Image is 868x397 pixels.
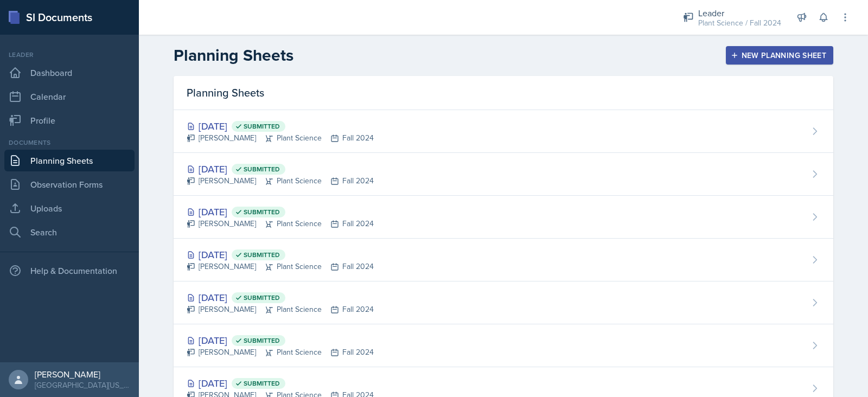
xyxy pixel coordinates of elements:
a: [DATE] Submitted [PERSON_NAME]Plant ScienceFall 2024 [174,110,833,153]
div: Help & Documentation [4,260,135,281]
div: [PERSON_NAME] Plant Science Fall 2024 [187,261,374,272]
div: [DATE] [187,247,374,262]
span: Submitted [244,208,280,216]
div: [PERSON_NAME] Plant Science Fall 2024 [187,218,374,229]
div: [DATE] [187,333,374,348]
div: Leader [698,7,781,20]
span: Submitted [244,251,280,259]
a: [DATE] Submitted [PERSON_NAME]Plant ScienceFall 2024 [174,239,833,281]
span: Submitted [244,336,280,345]
div: Planning Sheets [174,76,833,110]
div: [PERSON_NAME] Plant Science Fall 2024 [187,304,374,315]
a: Observation Forms [4,174,135,195]
div: [PERSON_NAME] [35,369,130,380]
a: Dashboard [4,62,135,84]
a: Planning Sheets [4,150,135,171]
span: Submitted [244,122,280,131]
span: Submitted [244,165,280,174]
div: [DATE] [187,376,374,390]
a: Profile [4,110,135,131]
a: [DATE] Submitted [PERSON_NAME]Plant ScienceFall 2024 [174,281,833,324]
div: [DATE] [187,119,374,133]
a: Uploads [4,197,135,219]
a: Calendar [4,86,135,107]
div: Leader [4,50,135,60]
button: New Planning Sheet [726,46,833,65]
span: Submitted [244,293,280,302]
div: [DATE] [187,204,374,219]
span: Submitted [244,379,280,388]
div: [PERSON_NAME] Plant Science Fall 2024 [187,132,374,144]
a: [DATE] Submitted [PERSON_NAME]Plant ScienceFall 2024 [174,324,833,367]
div: Plant Science / Fall 2024 [698,17,781,29]
div: [PERSON_NAME] Plant Science Fall 2024 [187,175,374,187]
div: [DATE] [187,290,374,305]
a: [DATE] Submitted [PERSON_NAME]Plant ScienceFall 2024 [174,153,833,196]
div: [DATE] [187,162,374,176]
div: Documents [4,138,135,148]
div: [GEOGRAPHIC_DATA][US_STATE] [35,380,130,390]
a: [DATE] Submitted [PERSON_NAME]Plant ScienceFall 2024 [174,196,833,239]
h2: Planning Sheets [174,46,293,65]
div: New Planning Sheet [733,51,826,60]
div: [PERSON_NAME] Plant Science Fall 2024 [187,347,374,358]
a: Search [4,221,135,243]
